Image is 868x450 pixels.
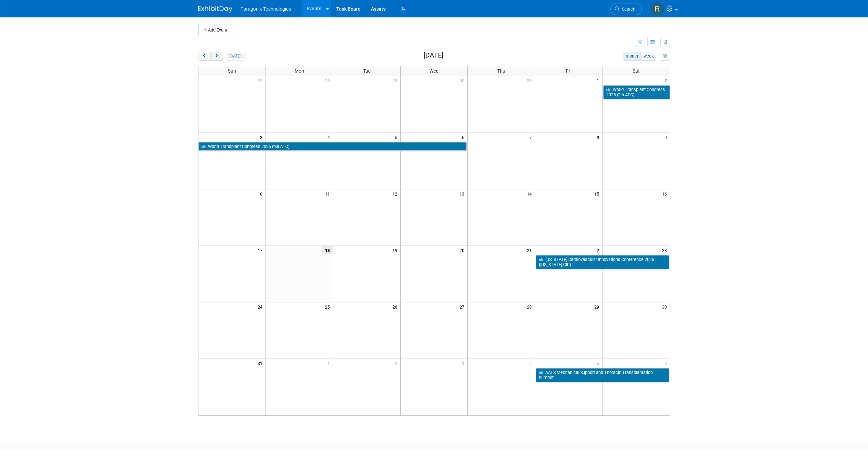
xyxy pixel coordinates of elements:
[198,52,211,61] button: prev
[526,302,535,311] span: 28
[392,246,400,254] span: 19
[198,142,467,151] a: World Transplant Congress 2025 (fka ATC)
[322,246,333,254] span: 18
[596,76,602,85] span: 1
[526,76,535,85] span: 31
[226,52,244,61] button: [DATE]
[198,6,232,13] img: ExhibitDay
[529,359,535,367] span: 4
[661,246,670,254] span: 23
[461,359,467,367] span: 3
[392,302,400,311] span: 26
[257,302,265,311] span: 24
[664,133,670,141] span: 9
[363,68,371,74] span: Tue
[257,189,265,198] span: 10
[529,133,535,141] span: 7
[257,246,265,254] span: 17
[324,302,333,311] span: 25
[257,76,265,85] span: 27
[596,133,602,141] span: 8
[324,76,333,85] span: 28
[461,133,467,141] span: 6
[327,359,333,367] span: 1
[640,52,656,61] button: week
[594,246,602,254] span: 22
[459,76,467,85] span: 30
[603,85,670,99] a: World Transplant Congress 2025 (fka ATC)
[324,189,333,198] span: 11
[327,133,333,141] span: 4
[459,302,467,311] span: 27
[497,68,505,74] span: Thu
[259,133,265,141] span: 3
[620,7,635,12] span: Search
[394,133,400,141] span: 5
[651,2,664,15] img: Rachel Jenkins
[392,76,400,85] span: 29
[210,52,223,61] button: next
[610,3,642,15] a: Search
[664,76,670,85] span: 2
[295,68,304,74] span: Mon
[594,189,602,198] span: 15
[566,68,571,74] span: Fri
[459,189,467,198] span: 13
[228,68,236,74] span: Sun
[633,68,640,74] span: Sat
[596,359,602,367] span: 5
[526,189,535,198] span: 14
[429,68,439,74] span: Wed
[663,54,667,59] i: Personalize Calendar
[392,189,400,198] span: 12
[661,302,670,311] span: 30
[660,52,670,61] button: myCustomButton
[394,359,400,367] span: 2
[241,6,291,12] span: Paragonix Technologies
[594,302,602,311] span: 29
[623,52,641,61] button: month
[198,24,232,36] button: Add Event
[526,246,535,254] span: 21
[459,246,467,254] span: 20
[536,368,669,382] a: AATS Mechanical Support and Thoracic Transplantation Summit
[664,359,670,367] span: 6
[536,255,669,269] a: [US_STATE] Cardiovascular Innovations Conference 2025 ([US_STATE]-CIC)
[257,359,265,367] span: 31
[424,52,443,59] h2: [DATE]
[661,189,670,198] span: 16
